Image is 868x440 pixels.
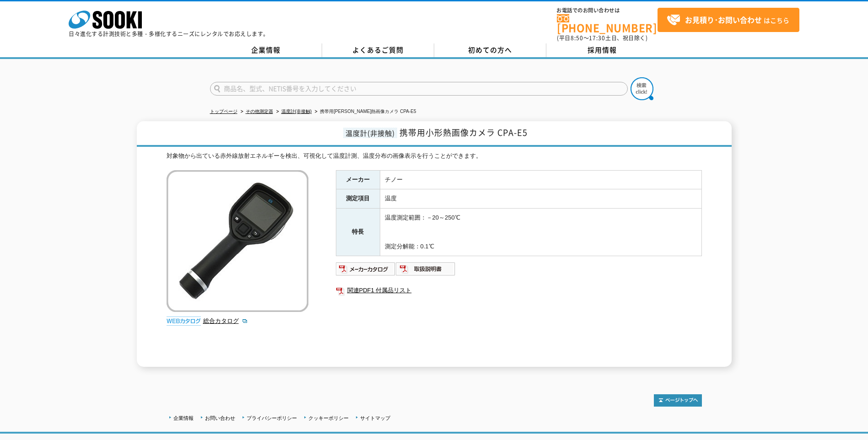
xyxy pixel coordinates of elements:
a: クッキーポリシー [308,415,349,421]
a: トップページ [210,109,237,114]
a: 初めての方へ [434,43,546,57]
a: 採用情報 [546,43,658,57]
th: 測定項目 [336,189,380,209]
span: 初めての方へ [468,45,512,55]
img: btn_search.png [631,77,653,100]
span: 温度計(非接触) [343,128,397,138]
img: トップページへ [654,394,702,407]
a: 関連PDF1 付属品リスト [336,284,702,296]
a: その他測定器 [246,109,273,114]
span: はこちら [667,13,789,27]
a: よくあるご質問 [322,43,434,57]
span: 携帯用小形熱画像カメラ CPA-E5 [399,126,528,139]
a: お問い合わせ [205,415,235,421]
th: メーカー [336,170,380,189]
td: 温度測定範囲：－20～250℃ 測定分解能：0.1℃ [380,209,701,256]
a: 温度計(非接触) [281,109,312,114]
a: 企業情報 [173,415,194,421]
strong: お見積り･お問い合わせ [685,14,762,25]
li: 携帯用[PERSON_NAME]熱画像カメラ CPA-E5 [313,107,416,117]
img: メーカーカタログ [336,262,396,276]
a: 取扱説明書 [396,268,456,275]
a: サイトマップ [360,415,390,421]
a: メーカーカタログ [336,268,396,275]
img: 携帯用小形熱画像カメラ CPA-E5 [167,170,308,312]
img: 取扱説明書 [396,262,456,276]
a: [PHONE_NUMBER] [557,14,658,33]
p: 日々進化する計測技術と多種・多様化するニーズにレンタルでお応えします。 [69,31,269,37]
a: 企業情報 [210,43,322,57]
span: 17:30 [589,34,605,42]
img: webカタログ [167,317,201,326]
td: チノー [380,170,701,189]
a: 総合カタログ [203,317,248,324]
input: 商品名、型式、NETIS番号を入力してください [210,82,628,96]
span: 8:50 [571,34,583,42]
td: 温度 [380,189,701,209]
div: 対象物から出ている赤外線放射エネルギーを検出、可視化して温度計測、温度分布の画像表示を行うことができます。 [167,151,702,161]
a: プライバシーポリシー [247,415,297,421]
span: お電話でのお問い合わせは [557,8,658,13]
th: 特長 [336,209,380,256]
a: お見積り･お問い合わせはこちら [658,8,799,32]
span: (平日 ～ 土日、祝日除く) [557,34,647,42]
